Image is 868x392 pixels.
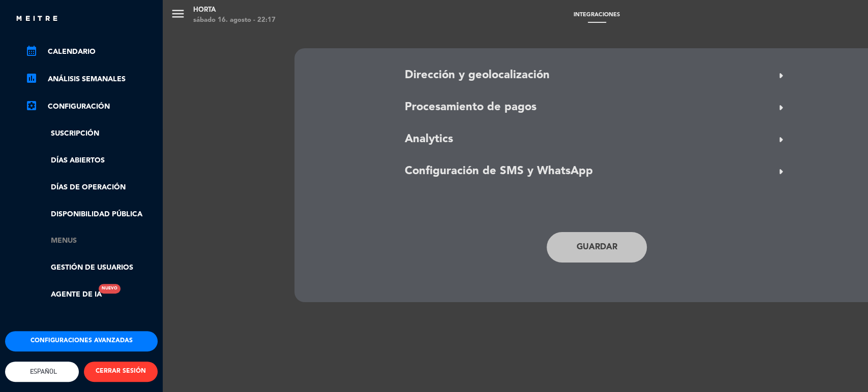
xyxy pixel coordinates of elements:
[25,100,38,112] i: settings_applications
[25,209,158,220] a: Disponibilidad pública
[25,235,158,247] a: Menus
[25,45,38,57] i: calendar_month
[25,262,158,274] a: Gestión de usuarios
[27,368,57,375] span: Español
[25,46,158,58] a: calendar_monthCalendario
[15,15,58,23] img: MEITRE
[25,182,158,193] a: Días de Operación
[25,101,158,113] a: Configuración
[25,73,158,85] a: assessmentANÁLISIS SEMANALES
[25,155,158,167] a: Días abiertos
[25,72,38,84] i: assessment
[25,128,158,140] a: Suscripción
[84,362,158,382] button: CERRAR SESIÓN
[25,289,102,301] a: Agente de IANuevo
[99,284,121,293] div: Nuevo
[5,331,158,351] button: Configuraciones avanzadas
